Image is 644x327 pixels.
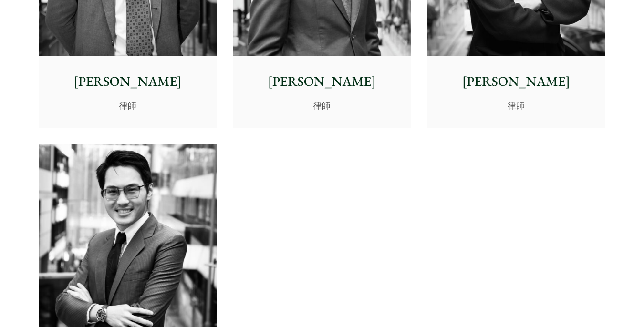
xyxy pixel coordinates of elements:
[240,72,403,92] p: [PERSON_NAME]
[435,99,597,112] p: 律師
[240,99,403,112] p: 律師
[46,99,209,112] p: 律師
[435,72,597,92] p: [PERSON_NAME]
[46,72,209,92] p: [PERSON_NAME]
